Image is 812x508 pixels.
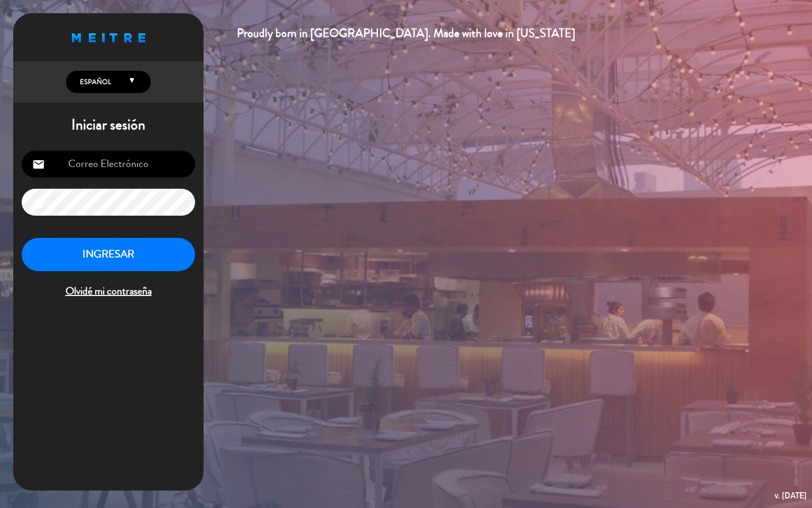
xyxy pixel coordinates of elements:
[22,151,195,178] input: Correo Electrónico
[22,283,195,300] span: Olvidé mi contraseña
[13,116,204,134] h1: Iniciar sesión
[77,77,111,87] span: Español
[32,196,45,209] i: lock
[32,158,45,171] i: email
[774,488,807,503] div: v. [DATE]
[22,238,195,271] button: INGRESAR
